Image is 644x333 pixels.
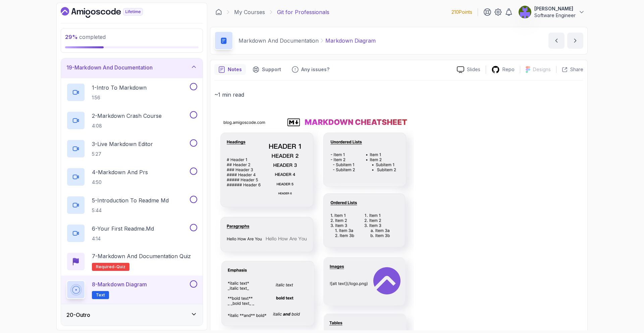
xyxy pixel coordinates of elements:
[92,123,162,129] p: 4:08
[277,8,329,16] p: Git for Professionals
[533,66,551,73] p: Designs
[92,84,147,92] p: 1 - Intro To Markdown
[92,94,147,101] p: 1:56
[66,311,90,319] h3: 20 - Outro
[66,196,197,215] button: 5-Introduction To Readme Md5:44
[92,225,154,233] p: 6 - Your First Readme.md
[548,33,565,49] button: previous content
[534,5,576,12] p: [PERSON_NAME]
[567,33,583,49] button: next content
[92,207,169,214] p: 5:44
[262,66,281,73] p: Support
[556,66,583,73] button: Share
[92,280,147,288] p: 8 - Markdown Diagram
[214,64,246,75] button: notes button
[65,34,78,40] span: 29 %
[502,66,515,73] p: Repo
[486,65,520,74] a: Repo
[249,64,285,75] button: Support button
[92,235,154,242] p: 4:14
[519,6,531,18] img: user profile image
[325,37,376,45] p: Markdown Diagram
[214,90,583,99] p: ~1 min read
[66,63,153,72] h3: 19 - Markdown And Documentation
[66,252,197,271] button: 7-Markdown and Documentation QuizRequired-quiz
[96,264,116,270] span: Required-
[570,66,583,73] p: Share
[451,9,472,15] p: 210 Points
[92,196,169,204] p: 5 - Introduction To Readme Md
[534,12,576,19] p: Software Engineer
[66,224,197,243] button: 6-Your First Readme.md4:14
[66,83,197,102] button: 1-Intro To Markdown1:56
[92,140,153,148] p: 3 - Live Markdown Editor
[65,34,106,40] span: completed
[66,168,197,186] button: 4-Markdown And Prs4:50
[96,292,105,298] span: Text
[66,280,197,299] button: 8-Markdown DiagramText
[66,111,197,130] button: 2-Markdown Crash Course4:08
[61,57,203,78] button: 19-Markdown And Documentation
[238,37,319,45] p: Markdown And Documentation
[92,252,191,260] p: 7 - Markdown and Documentation Quiz
[116,264,125,270] span: quiz
[215,9,222,15] a: Dashboard
[467,66,480,73] p: Slides
[234,8,265,16] a: My Courses
[451,66,486,73] a: Slides
[92,168,148,176] p: 4 - Markdown And Prs
[66,139,197,158] button: 3-Live Markdown Editor5:27
[92,112,162,120] p: 2 - Markdown Crash Course
[228,66,242,73] p: Notes
[61,304,203,326] button: 20-Outro
[288,64,333,75] button: Feedback button
[61,7,158,18] a: Dashboard
[92,151,153,157] p: 5:27
[518,5,585,19] button: user profile image[PERSON_NAME]Software Engineer
[92,179,148,186] p: 4:50
[301,66,329,73] p: Any issues?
